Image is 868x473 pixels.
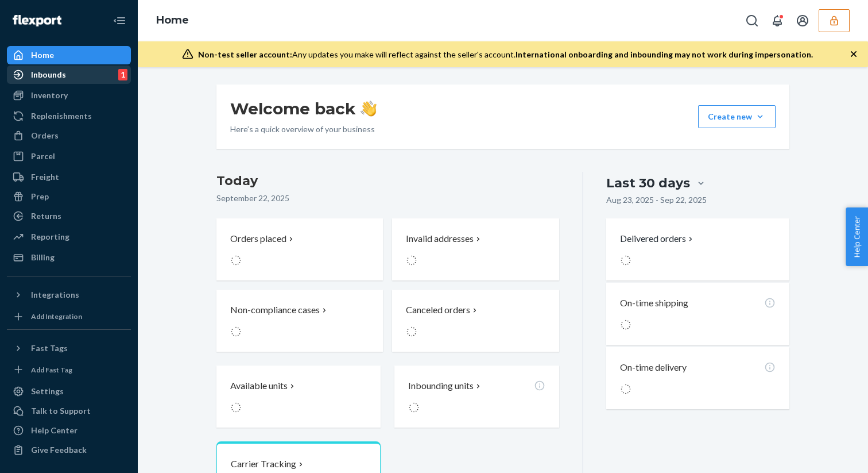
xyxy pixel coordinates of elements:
[216,193,559,204] p: September 22, 2025
[620,232,695,245] button: Delivered orders
[31,210,61,222] div: Returns
[7,286,131,304] button: Integrations
[7,46,131,64] a: Home
[147,4,198,37] ol: breadcrumbs
[606,194,707,206] p: Aug 23, 2025 - Sep 22, 2025
[620,297,688,310] p: On-time shipping
[7,339,131,357] button: Fast Tags
[156,14,189,26] a: Home
[31,405,91,417] div: Talk to Support
[31,312,82,321] div: Add Integration
[31,171,59,183] div: Freight
[31,151,55,162] div: Parcel
[216,366,381,428] button: Available units
[7,126,131,145] a: Orders
[230,98,377,119] h1: Welcome back
[31,231,69,243] div: Reporting
[31,289,79,301] div: Integrations
[216,290,383,352] button: Non-compliance cases
[766,9,789,32] button: Open notifications
[31,69,66,80] div: Inbounds
[31,425,77,436] div: Help Center
[406,232,474,245] p: Invalid addresses
[230,379,288,393] p: Available units
[7,207,131,225] a: Returns
[216,172,559,190] h3: Today
[31,130,59,141] div: Orders
[7,421,131,440] a: Help Center
[7,187,131,206] a: Prep
[408,379,474,393] p: Inbounding units
[31,252,55,263] div: Billing
[198,49,292,59] span: Non-test seller account:
[7,107,131,125] a: Replenishments
[31,49,54,61] div: Home
[392,290,559,352] button: Canceled orders
[392,218,559,280] button: Invalid addresses
[31,110,92,122] div: Replenishments
[7,309,131,325] a: Add Integration
[108,9,131,32] button: Close Navigation
[230,124,377,135] p: Here’s a quick overview of your business
[7,86,131,105] a: Inventory
[7,362,131,378] a: Add Fast Tag
[13,15,61,26] img: Flexport logo
[516,49,813,59] span: International onboarding and inbounding may not work during impersonation.
[198,49,813,60] div: Any updates you make will reflect against the seller's account.
[741,9,764,32] button: Open Search Box
[31,386,64,397] div: Settings
[791,9,814,32] button: Open account menu
[31,343,68,354] div: Fast Tags
[230,232,286,245] p: Orders placed
[7,147,131,166] a: Parcel
[118,69,127,80] div: 1
[7,402,131,420] button: Talk to Support
[394,366,559,428] button: Inbounding units
[7,228,131,246] a: Reporting
[31,444,87,456] div: Give Feedback
[406,303,470,317] p: Canceled orders
[230,303,320,317] p: Non-compliance cases
[27,8,51,18] span: Chat
[7,168,131,186] a: Freight
[31,90,68,101] div: Inventory
[31,365,72,375] div: Add Fast Tag
[216,218,383,280] button: Orders placed
[698,105,776,128] button: Create new
[7,248,131,267] a: Billing
[7,66,131,84] a: Inbounds1
[361,101,377,117] img: hand-wave emoji
[231,457,296,471] p: Carrier Tracking
[620,361,687,374] p: On-time delivery
[606,174,690,192] div: Last 30 days
[846,207,868,266] button: Help Center
[7,441,131,459] button: Give Feedback
[31,191,49,202] div: Prep
[7,382,131,401] a: Settings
